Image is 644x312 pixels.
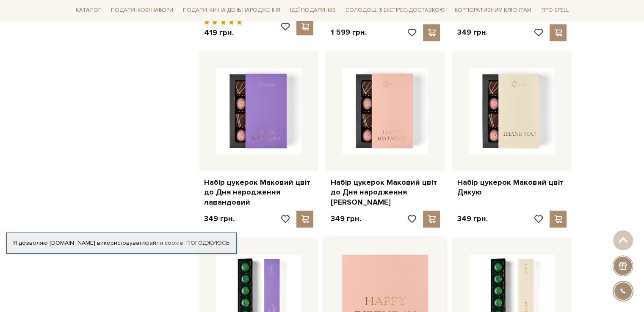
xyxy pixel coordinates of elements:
[342,3,448,18] a: Солодощі з експрес-доставкою
[457,178,567,197] a: Набір цукерок Маковий цвіт Дякую
[330,178,440,207] a: Набір цукерок Маковий цвіт до Дня народження [PERSON_NAME]
[186,239,229,247] a: Погоджуюсь
[204,178,314,207] a: Набір цукерок Маковий цвіт до Дня народження лавандовий
[7,239,236,247] div: Я дозволяю [DOMAIN_NAME] використовувати
[451,4,535,17] a: Корпоративним клієнтам
[108,4,177,17] a: Подарункові набори
[457,27,487,37] p: 349 грн.
[538,4,572,17] a: Про Spell
[180,4,284,17] a: Подарунки на День народження
[204,214,235,224] p: 349 грн.
[330,27,366,37] p: 1 599 грн.
[204,28,243,38] p: 419 грн.
[145,239,183,246] a: файли cookie
[457,214,487,224] p: 349 грн.
[287,4,339,17] a: Ідеї подарунків
[330,214,361,224] p: 349 грн.
[72,4,105,17] a: Каталог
